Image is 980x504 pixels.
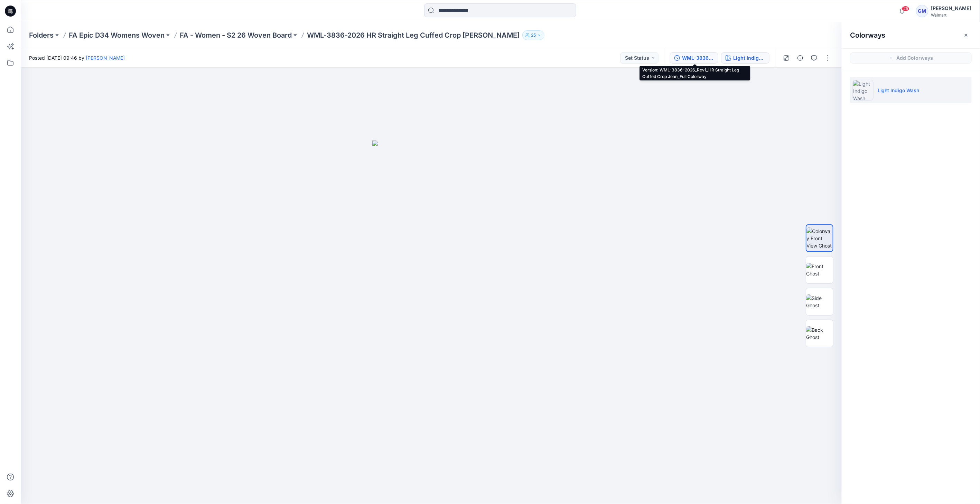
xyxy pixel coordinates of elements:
div: Light Indigo Wash [733,54,765,62]
div: WML-3836-2026_Rev1_HR Straight Leg Cuffed Crop Jean_Full Colorway [682,54,714,62]
button: 25 [522,30,544,40]
a: FA Epic D34 Womens Woven [69,30,165,40]
p: Light Indigo Wash [878,87,920,94]
div: GM [916,5,928,17]
div: Walmart [931,12,971,18]
img: Colorway Front View Ghost [806,227,833,249]
img: Side Ghost [806,294,833,309]
a: FA - Women - S2 26 Woven Board [180,30,292,40]
h2: Colorways [850,31,886,39]
button: WML-3836-2026_Rev1_HR Straight Leg Cuffed Crop Jean_Full Colorway [670,52,718,64]
button: Light Indigo Wash [721,52,769,64]
button: Details [795,52,806,64]
p: WML-3836-2026 HR Straight Leg Cuffed Crop [PERSON_NAME] [307,30,520,40]
span: Posted [DATE] 09:46 by [29,54,125,61]
div: [PERSON_NAME] [931,4,971,12]
p: 25 [531,31,536,39]
img: Light Indigo Wash [853,80,874,100]
img: Back Ghost [806,326,833,341]
span: 25 [902,6,909,11]
img: eyJhbGciOiJIUzI1NiIsImtpZCI6IjAiLCJzbHQiOiJzZXMiLCJ0eXAiOiJKV1QifQ.eyJkYXRhIjp7InR5cGUiOiJzdG9yYW... [372,140,491,504]
a: [PERSON_NAME] [86,55,125,61]
a: Folders [29,30,54,40]
img: Front Ghost [806,263,833,277]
